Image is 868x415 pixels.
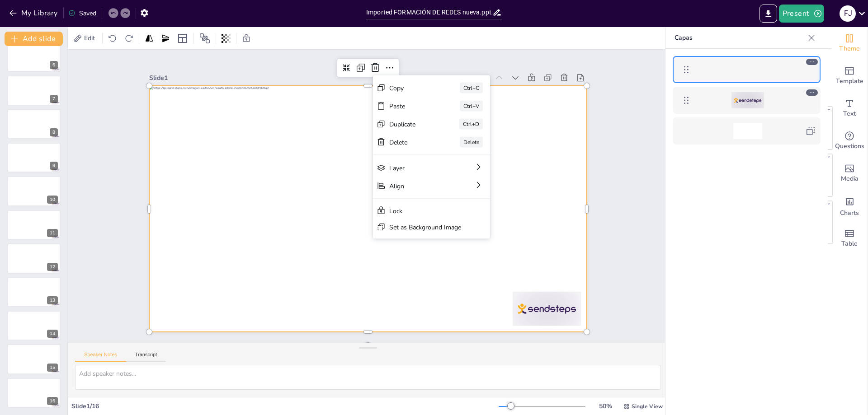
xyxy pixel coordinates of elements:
[366,6,492,19] input: Insert title
[841,239,858,249] span: Table
[840,5,856,23] button: F J
[831,125,868,157] div: Get real-time input from your audience
[460,161,506,174] div: Paste
[7,176,61,206] div: 10
[831,92,868,125] div: Add text boxes
[452,240,512,255] div: Align
[7,344,61,374] div: 15
[840,5,856,22] div: F J
[199,33,210,44] span: Position
[47,364,58,372] div: 15
[175,31,190,46] div: Layout
[7,6,61,20] button: My Library
[831,60,868,92] div: Add ready made slides
[7,311,61,340] div: 14
[7,243,61,273] div: 12
[47,263,58,271] div: 12
[632,403,663,410] span: Single View
[840,208,859,218] span: Charts
[47,196,58,204] div: 10
[7,378,61,408] div: 16
[7,42,61,72] div: 6
[458,179,504,192] div: Duplicate
[843,109,856,119] span: Text
[673,87,821,114] div: https://cdn.sendsteps.com/images/logo/sendsteps_logo_white.pnghttps://cdn.sendsteps.com/images/lo...
[162,51,502,95] div: Slide 1
[71,402,499,410] div: Slide 1 / 16
[673,56,821,83] div: https://api.sendsteps.com/image/1ee0bc22d7eaaf61d458254469025d0808fd94a9
[7,143,61,173] div: 9
[454,222,514,237] div: Layer
[594,402,616,410] div: 50 %
[126,352,166,362] button: Transcript
[527,203,551,216] div: Delete
[47,229,58,237] div: 11
[75,352,126,362] button: Speaker Notes
[841,174,859,184] span: Media
[7,277,61,307] div: 13
[50,128,58,136] div: 8
[836,76,863,86] span: Template
[675,33,693,42] font: Capas
[835,141,864,151] span: Questions
[448,281,520,298] div: Set as Background Image
[831,157,868,190] div: Add images, graphics, shapes or video
[5,32,63,46] button: Add slide
[759,5,777,23] button: Export to PowerPoint
[528,185,552,198] div: Ctrl+D
[7,75,61,105] div: 7
[7,210,61,240] div: 11
[831,190,868,222] div: Add charts and graphs
[532,149,556,162] div: Ctrl+C
[50,95,58,103] div: 7
[831,27,868,60] div: Change the overall theme
[839,44,860,54] span: Theme
[831,222,868,255] div: Add a table
[68,9,96,18] div: Saved
[449,265,522,281] div: Lock
[82,34,97,42] span: Edit
[50,61,58,69] div: 6
[7,109,61,139] div: 8
[530,167,554,180] div: Ctrl+V
[457,197,502,210] div: Delete
[47,296,58,304] div: 13
[47,330,58,338] div: 14
[462,143,508,156] div: Copy
[47,397,58,405] div: 16
[50,162,58,170] div: 9
[779,5,824,23] button: Present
